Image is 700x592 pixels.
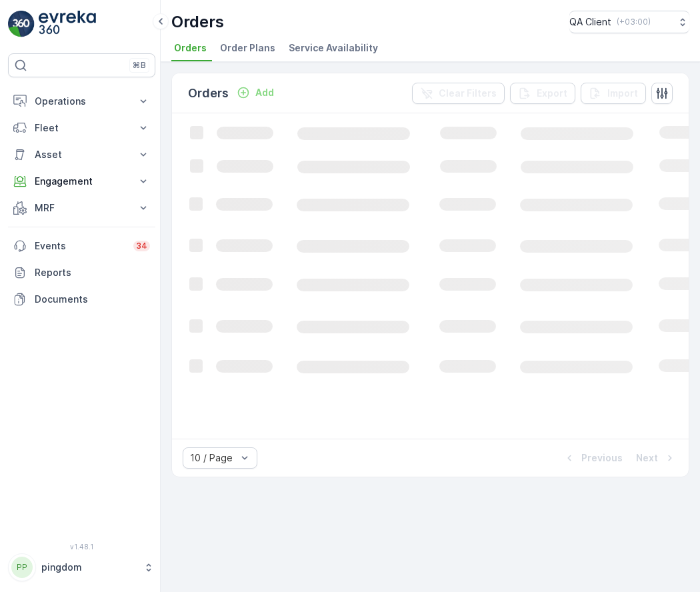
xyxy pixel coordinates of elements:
span: v 1.48.1 [8,543,155,551]
p: Clear Filters [439,87,497,100]
button: Previous [561,450,624,466]
div: PP [11,557,33,578]
p: Previous [581,451,623,465]
button: Operations [8,88,155,115]
button: Next [635,450,678,466]
p: Fleet [35,121,129,135]
p: pingdom [41,561,137,574]
a: Reports [8,259,155,286]
img: logo_light-DOdMpM7g.png [39,11,96,37]
p: Reports [35,266,150,279]
button: Engagement [8,168,155,195]
button: MRF [8,195,155,221]
button: Clear Filters [412,83,505,104]
p: MRF [35,201,129,215]
p: ⌘B [133,60,146,71]
p: Asset [35,148,129,161]
button: QA Client(+03:00) [569,11,689,33]
span: Order Plans [220,41,275,55]
p: Documents [35,293,150,306]
p: Events [35,239,125,253]
p: ( +03:00 ) [617,17,651,27]
button: Import [581,83,646,104]
button: Fleet [8,115,155,141]
p: QA Client [569,15,611,29]
p: Engagement [35,175,129,188]
a: Events34 [8,233,155,259]
p: 34 [136,241,147,251]
span: Orders [174,41,207,55]
button: Export [510,83,575,104]
p: Operations [35,95,129,108]
p: Orders [188,84,229,103]
button: PPpingdom [8,553,155,581]
p: Next [636,451,658,465]
p: Export [537,87,567,100]
a: Documents [8,286,155,313]
span: Service Availability [289,41,378,55]
img: logo [8,11,35,37]
p: Import [607,87,638,100]
button: Add [231,85,279,101]
p: Add [255,86,274,99]
p: Orders [171,11,224,33]
button: Asset [8,141,155,168]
